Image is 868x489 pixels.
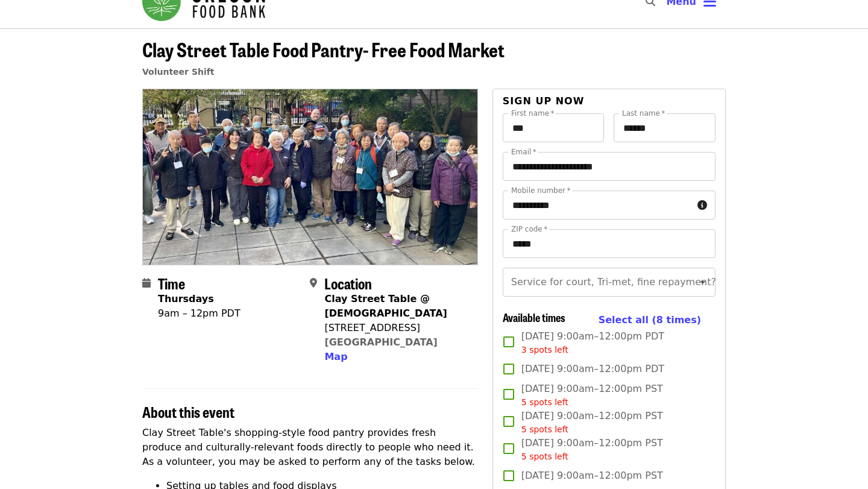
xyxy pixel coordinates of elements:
[143,89,477,264] img: Clay Street Table Food Pantry- Free Food Market organized by Oregon Food Bank
[614,113,715,142] input: Last name
[511,226,547,233] label: ZIP code
[521,329,664,356] span: [DATE] 9:00am–12:00pm PDT
[503,95,585,107] span: Sign up now
[158,273,185,294] span: Time
[521,424,568,434] span: 5 spots left
[521,345,568,355] span: 3 spots left
[511,148,536,156] label: Email
[142,426,478,469] p: Clay Street Table's shopping-style food pantry provides fresh produce and culturally-relevant foo...
[694,274,711,291] button: Open
[599,314,701,326] span: Select all (8 times)
[503,113,605,142] input: First name
[521,397,568,407] span: 5 spots left
[310,277,317,289] i: map-marker-alt icon
[158,306,241,321] div: 9am – 12pm PDT
[521,362,664,376] span: [DATE] 9:00am–12:00pm PDT
[142,35,505,63] span: Clay Street Table Food Pantry- Free Food Market
[158,293,214,304] strong: Thursdays
[503,152,715,181] input: Email
[521,436,663,463] span: [DATE] 9:00am–12:00pm PST
[503,191,693,219] input: Mobile number
[142,67,215,77] a: Volunteer Shift
[622,110,665,117] label: Last name
[511,110,555,117] label: First name
[503,229,715,258] input: ZIP code
[324,336,437,348] a: [GEOGRAPHIC_DATA]
[521,452,568,461] span: 5 spots left
[521,409,663,436] span: [DATE] 9:00am–12:00pm PST
[324,273,372,294] span: Location
[142,401,234,422] span: About this event
[324,350,347,364] button: Map
[324,293,447,319] strong: Clay Street Table @ [DEMOGRAPHIC_DATA]
[324,351,347,362] span: Map
[324,321,468,335] div: [STREET_ADDRESS]
[503,309,565,325] span: Available times
[142,277,151,289] i: calendar icon
[599,311,701,329] button: Select all (8 times)
[521,382,663,409] span: [DATE] 9:00am–12:00pm PST
[511,187,570,194] label: Mobile number
[697,200,707,211] i: circle-info icon
[521,468,663,483] span: [DATE] 9:00am–12:00pm PST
